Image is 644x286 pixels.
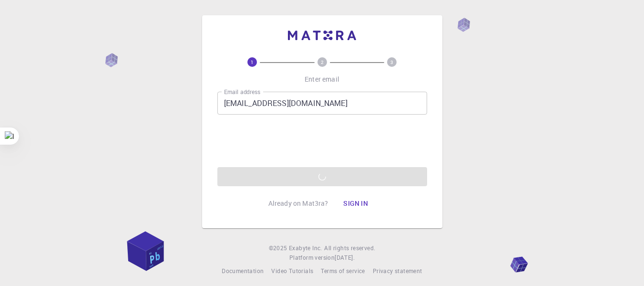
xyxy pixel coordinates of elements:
[321,266,365,276] a: Terms of service
[335,254,355,261] span: [DATE] .
[250,122,395,159] iframe: reCAPTCHA
[222,267,264,275] span: Documentation
[289,244,322,252] span: Exabyte Inc.
[321,267,365,275] span: Terms of service
[271,267,313,275] span: Video Tutorials
[289,244,322,253] a: Exabyte Inc.
[336,194,376,213] button: Sign in
[335,253,355,263] a: [DATE].
[373,267,422,275] span: Privacy statement
[289,253,335,263] span: Platform version
[251,59,254,65] text: 1
[271,266,313,276] a: Video Tutorials
[305,74,339,84] p: Enter email
[269,244,289,253] span: © 2025
[224,88,260,96] label: Email address
[324,244,375,253] span: All rights reserved.
[321,59,324,65] text: 2
[222,266,264,276] a: Documentation
[390,59,393,65] text: 3
[373,266,422,276] a: Privacy statement
[268,199,328,208] p: Already on Mat3ra?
